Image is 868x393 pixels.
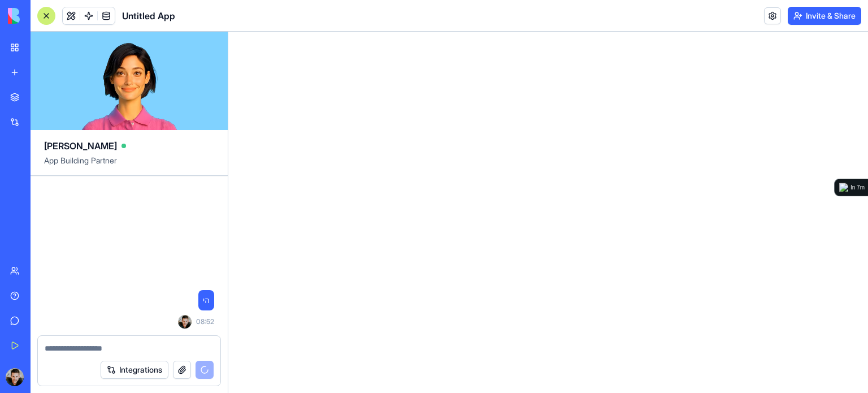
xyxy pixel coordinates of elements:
span: 08:52 [196,317,214,326]
span: [PERSON_NAME] [44,139,117,153]
img: logo [8,8,78,24]
button: Integrations [101,361,168,379]
button: Invite & Share [788,7,861,25]
img: ACg8ocIFukJsl-gqUtYtfMPTK57-AWsowmRlL1UOfbeliVBRHSv9pw7BQw=s96-c [6,368,24,386]
img: logo [839,183,848,192]
div: In 7m [850,183,865,192]
span: הי [203,295,210,306]
span: App Building Partner [44,155,214,175]
span: Untitled App [122,9,175,23]
img: ACg8ocIFukJsl-gqUtYtfMPTK57-AWsowmRlL1UOfbeliVBRHSv9pw7BQw=s96-c [178,315,192,329]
